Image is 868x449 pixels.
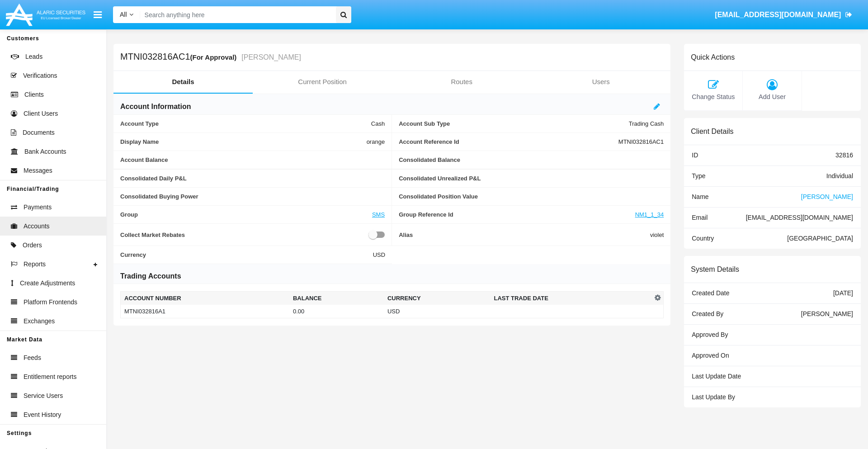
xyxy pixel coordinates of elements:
[711,2,857,28] a: [EMAIL_ADDRESS][DOMAIN_NAME]
[618,138,664,145] span: MTNI032816AC1
[24,166,52,175] span: Messages
[372,211,385,218] a: SMS
[692,393,735,401] span: Last Update By
[746,214,853,221] span: [EMAIL_ADDRESS][DOMAIN_NAME]
[24,410,61,420] span: Event History
[692,289,729,297] span: Created Date
[692,373,741,380] span: Last Update Date
[24,109,58,118] span: Client Users
[650,229,664,240] span: violet
[24,222,50,231] span: Accounts
[691,265,739,274] h6: System Details
[691,53,735,61] h6: Quick Actions
[399,175,664,182] span: Consolidated Unrealized P&L
[120,138,367,145] span: Display Name
[25,52,42,61] span: Leads
[24,317,55,326] span: Exchanges
[629,120,664,127] span: Trading Cash
[692,235,714,242] span: Country
[20,279,75,288] span: Create Adjustments
[120,102,191,112] h6: Account Information
[23,71,57,80] span: Verifications
[692,193,708,200] span: Name
[24,372,77,382] span: Entitlement reports
[399,156,664,163] span: Consolidated Balance
[289,292,384,305] th: Balance
[399,138,618,145] span: Account Reference Id
[384,305,491,318] td: USD
[692,310,723,317] span: Created By
[190,52,240,62] div: (For Approval)
[24,391,63,401] span: Service Users
[24,147,66,156] span: Bank Accounts
[635,211,664,218] a: NM1_1_34
[24,353,41,363] span: Feeds
[373,251,385,258] span: USD
[239,54,301,61] small: [PERSON_NAME]
[120,251,373,258] span: Currency
[120,229,368,240] span: Collect Market Rebates
[120,156,385,163] span: Account Balance
[399,211,635,218] span: Group Reference Id
[113,10,140,19] a: All
[835,151,853,159] span: 32816
[24,203,52,212] span: Payments
[531,71,670,93] a: Users
[392,71,531,93] a: Routes
[24,298,77,307] span: Platform Frontends
[384,292,491,305] th: Currency
[289,305,384,318] td: 0.00
[490,292,652,305] th: Last Trade Date
[692,331,728,338] span: Approved By
[120,175,385,182] span: Consolidated Daily P&L
[692,352,729,359] span: Approved On
[120,211,372,218] span: Group
[691,127,733,136] h6: Client Details
[140,6,333,23] input: Search
[371,120,385,127] span: Cash
[121,292,289,305] th: Account Number
[692,172,705,180] span: Type
[399,229,650,240] span: Alias
[113,71,253,93] a: Details
[120,52,301,62] h5: MTNI032816AC1
[399,193,664,200] span: Consolidated Position Value
[747,92,797,102] span: Add User
[23,128,55,137] span: Documents
[120,11,127,18] span: All
[23,241,42,250] span: Orders
[689,92,738,102] span: Change Status
[24,260,46,269] span: Reports
[253,71,392,93] a: Current Position
[692,214,708,221] span: Email
[24,90,44,99] span: Clients
[120,120,371,127] span: Account Type
[692,151,698,159] span: ID
[715,11,841,19] span: [EMAIL_ADDRESS][DOMAIN_NAME]
[399,120,629,127] span: Account Sub Type
[801,310,853,317] span: [PERSON_NAME]
[787,235,853,242] span: [GEOGRAPHIC_DATA]
[826,172,853,180] span: Individual
[367,138,385,145] span: orange
[801,193,853,200] span: [PERSON_NAME]
[121,305,289,318] td: MTNI032816A1
[120,193,385,200] span: Consolidated Buying Power
[120,271,181,281] h6: Trading Accounts
[5,1,87,28] img: Logo image
[833,289,853,297] span: [DATE]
